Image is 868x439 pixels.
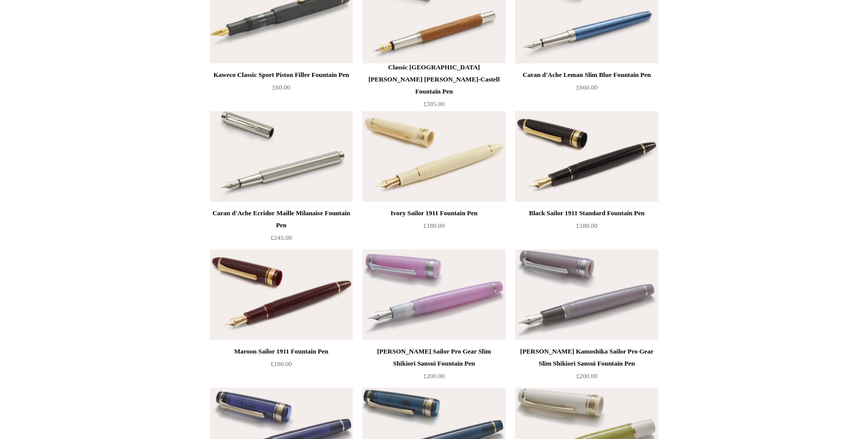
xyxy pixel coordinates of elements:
[365,207,503,219] div: Ivory Sailor 1911 Fountain Pen
[362,207,505,248] a: Ivory Sailor 1911 Fountain Pen £180.00
[213,69,350,81] div: Kaweco Classic Sport Piston Filler Fountain Pen
[576,372,597,380] span: £200.00
[210,249,353,340] a: Maroon Sailor 1911 Fountain Pen Maroon Sailor 1911 Fountain Pen
[515,249,658,340] a: Dusty Lavender Kamoshika Sailor Pro Gear Slim Shikiori Sansui Fountain Pen Dusty Lavender Kamoshi...
[518,69,655,81] div: Caran d'Ache Leman Slim Blue Fountain Pen
[515,111,658,202] a: Black Sailor 1911 Standard Fountain Pen Black Sailor 1911 Standard Fountain Pen
[515,345,658,387] a: [PERSON_NAME] Kamoshika Sailor Pro Gear Slim Shikiori Sansui Fountain Pen £200.00
[362,249,505,340] a: Lilac Nadeshiko Sailor Pro Gear Slim Shikiori Sansui Fountain Pen Lilac Nadeshiko Sailor Pro Gear...
[210,345,353,387] a: Maroon Sailor 1911 Fountain Pen £180.00
[210,111,353,202] a: Caran d'Ache Ecridor Maille Milanaise Fountain Pen Caran d'Ache Ecridor Maille Milanaise Fountain...
[272,83,291,91] span: £60.00
[210,207,353,248] a: Caran d'Ache Ecridor Maille Milanaise Fountain Pen £245.00
[518,207,655,219] div: Black Sailor 1911 Standard Fountain Pen
[515,69,658,110] a: Caran d'Ache Leman Slim Blue Fountain Pen £660.00
[210,111,353,202] img: Caran d'Ache Ecridor Maille Milanaise Fountain Pen
[576,83,597,91] span: £660.00
[362,345,505,387] a: [PERSON_NAME] Sailor Pro Gear Slim Shikiori Sansui Fountain Pen £200.00
[515,111,658,202] img: Black Sailor 1911 Standard Fountain Pen
[423,222,444,229] span: £180.00
[210,249,353,340] img: Maroon Sailor 1911 Fountain Pen
[365,61,503,98] div: Classic [GEOGRAPHIC_DATA] [PERSON_NAME] [PERSON_NAME]‑Castell Fountain Pen
[515,207,658,248] a: Black Sailor 1911 Standard Fountain Pen £180.00
[515,249,658,340] img: Dusty Lavender Kamoshika Sailor Pro Gear Slim Shikiori Sansui Fountain Pen
[213,207,350,231] div: Caran d'Ache Ecridor Maille Milanaise Fountain Pen
[576,222,597,229] span: £180.00
[362,61,505,110] a: Classic [GEOGRAPHIC_DATA] [PERSON_NAME] [PERSON_NAME]‑Castell Fountain Pen £595.00
[362,111,505,202] a: Ivory Sailor 1911 Fountain Pen Ivory Sailor 1911 Fountain Pen
[365,345,503,370] div: [PERSON_NAME] Sailor Pro Gear Slim Shikiori Sansui Fountain Pen
[423,100,444,108] span: £595.00
[210,69,353,110] a: Kaweco Classic Sport Piston Filler Fountain Pen £60.00
[270,234,292,241] span: £245.00
[362,111,505,202] img: Ivory Sailor 1911 Fountain Pen
[270,360,292,368] span: £180.00
[518,345,655,370] div: [PERSON_NAME] Kamoshika Sailor Pro Gear Slim Shikiori Sansui Fountain Pen
[423,372,444,380] span: £200.00
[213,345,350,358] div: Maroon Sailor 1911 Fountain Pen
[362,249,505,340] img: Lilac Nadeshiko Sailor Pro Gear Slim Shikiori Sansui Fountain Pen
